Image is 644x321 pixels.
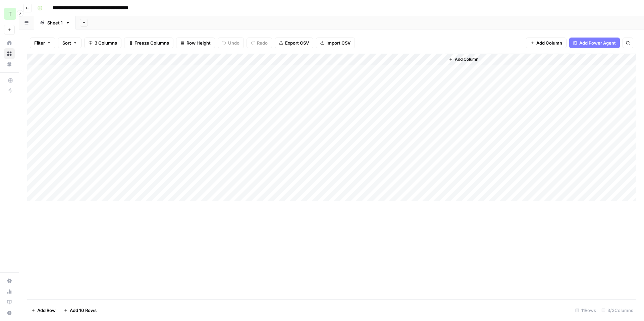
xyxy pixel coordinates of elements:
span: Export CSV [285,40,309,46]
span: Add Row [37,307,56,314]
span: Undo [228,40,239,46]
button: Filter [30,38,55,48]
span: Add Power Agent [579,40,616,46]
span: Filter [34,40,45,46]
button: Help + Support [4,308,15,318]
a: Usage [4,286,15,297]
span: Add Column [536,40,562,46]
div: Sheet 1 [47,19,63,26]
a: Your Data [4,59,15,70]
div: 3/3 Columns [599,305,636,316]
span: 3 Columns [95,40,117,46]
button: Export CSV [275,38,313,48]
span: Freeze Columns [135,40,169,46]
button: 3 Columns [84,38,121,48]
button: Sort [58,38,82,48]
button: Freeze Columns [124,38,173,48]
a: Settings [4,275,15,286]
button: Undo [218,38,244,48]
a: Learning Hub [4,297,15,308]
button: Add Column [526,38,567,48]
div: 11 Rows [573,305,599,316]
span: Redo [257,40,268,46]
a: Browse [4,48,15,59]
a: Home [4,38,15,48]
button: Add Power Agent [569,38,620,48]
button: Add Row [27,305,60,316]
span: Import CSV [326,40,351,46]
button: Redo [247,38,272,48]
button: Add Column [446,55,481,64]
button: Add 10 Rows [60,305,101,316]
span: Sort [62,40,71,46]
button: Import CSV [316,38,355,48]
span: Add Column [455,56,478,62]
button: Row Height [176,38,215,48]
a: Sheet 1 [34,16,76,29]
span: Row Height [186,40,211,46]
span: Add 10 Rows [70,307,97,314]
span: T [8,10,12,18]
button: Workspace: TY SEO Team [4,5,15,22]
